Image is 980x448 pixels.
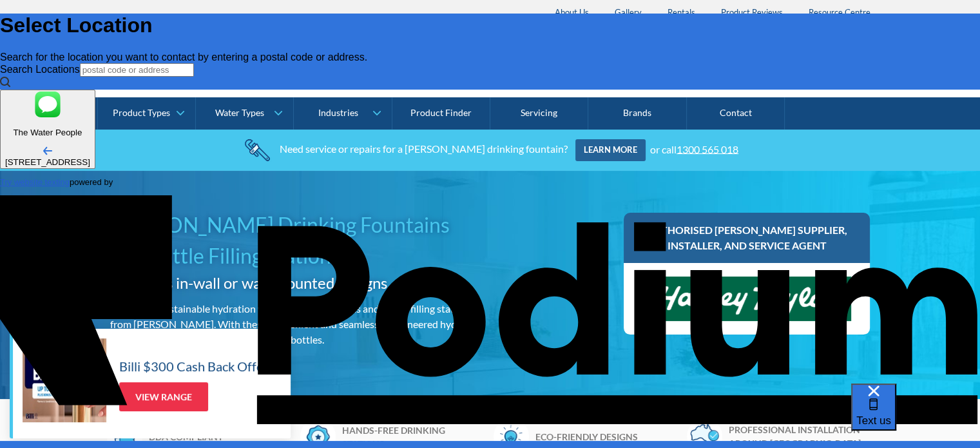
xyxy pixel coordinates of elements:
[851,384,980,448] iframe: podium webchat widget bubble
[70,177,113,187] span: powered by
[5,128,90,137] p: The Water People
[80,63,194,77] input: postal code or address
[5,157,90,167] div: [STREET_ADDRESS]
